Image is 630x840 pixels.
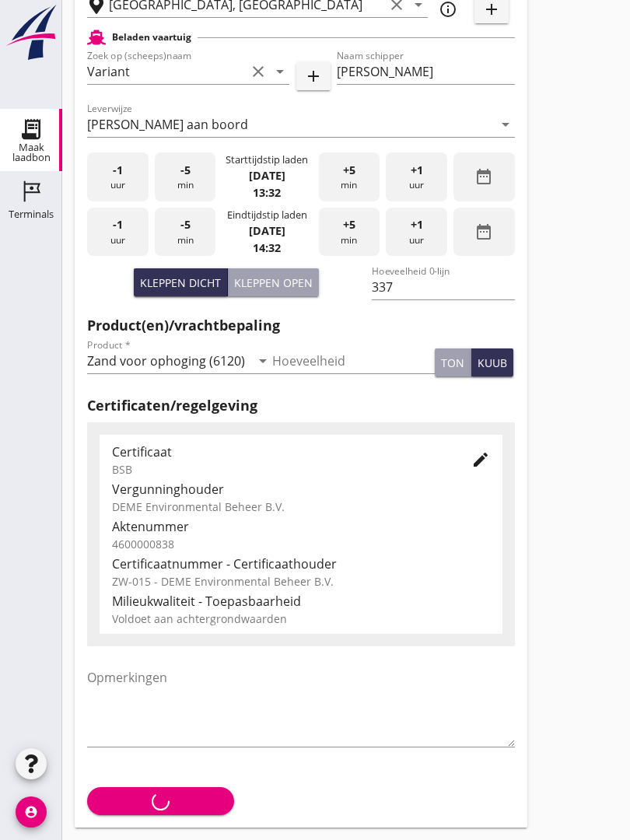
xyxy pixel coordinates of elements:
button: kuub [471,348,513,376]
div: min [155,152,216,201]
span: -1 [113,216,123,233]
i: arrow_drop_down [496,115,515,134]
h2: Product(en)/vrachtbepaling [87,315,515,336]
h2: Beladen vaartuig [112,30,191,44]
div: Eindtijdstip laden [227,208,307,222]
i: arrow_drop_down [254,352,272,370]
div: uur [87,152,149,201]
div: BSB [112,461,446,478]
div: min [155,208,216,257]
span: +1 [411,216,423,233]
i: date_range [474,167,493,186]
input: Hoeveelheid [272,348,436,373]
span: +5 [343,162,355,179]
i: account_circle [16,796,47,828]
input: Product * [87,348,250,373]
i: arrow_drop_down [271,62,289,81]
div: min [319,152,380,201]
input: Naam schipper [337,59,515,84]
div: Kleppen dicht [140,275,221,291]
strong: [DATE] [249,223,285,238]
div: ZW-015 - DEME Environmental Beheer B.V. [112,573,490,590]
input: Zoek op (scheeps)naam [87,59,246,84]
strong: [DATE] [249,168,285,183]
div: uur [386,208,447,257]
div: kuub [478,355,507,371]
span: +5 [343,216,355,233]
div: [PERSON_NAME] aan boord [87,117,248,131]
span: -5 [180,216,191,233]
div: Aktenummer [112,517,490,536]
textarea: Opmerkingen [87,665,515,747]
button: Kleppen dicht [134,268,228,296]
i: date_range [474,222,493,241]
div: uur [87,208,149,257]
div: Vergunninghouder [112,480,490,499]
span: +1 [411,162,423,179]
i: add [304,67,323,86]
strong: 14:32 [253,240,281,255]
div: 4600000838 [112,536,490,552]
div: Certificaat [112,443,446,461]
div: ton [441,355,464,371]
span: -5 [180,162,191,179]
button: Kleppen open [228,268,319,296]
div: min [319,208,380,257]
i: clear [249,62,268,81]
span: -1 [113,162,123,179]
div: Terminals [9,209,54,219]
div: Certificaatnummer - Certificaathouder [112,555,490,573]
div: Kleppen open [234,275,313,291]
h2: Certificaten/regelgeving [87,395,515,416]
i: edit [471,450,490,469]
strong: 13:32 [253,185,281,200]
button: ton [435,348,471,376]
div: Starttijdstip laden [226,152,308,167]
img: logo-small.a267ee39.svg [3,4,59,61]
div: DEME Environmental Beheer B.V. [112,499,490,515]
div: Voldoet aan achtergrondwaarden [112,611,490,627]
div: Milieukwaliteit - Toepasbaarheid [112,592,490,611]
input: Hoeveelheid 0-lijn [372,275,514,299]
div: uur [386,152,447,201]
